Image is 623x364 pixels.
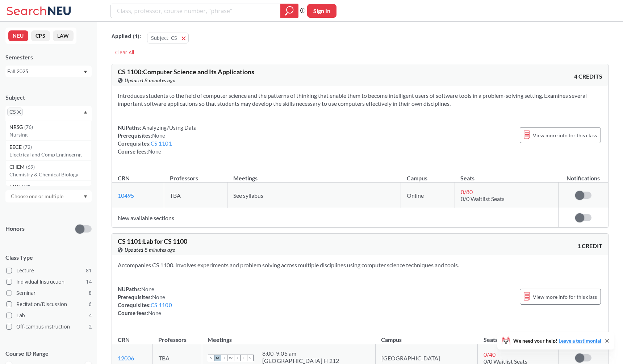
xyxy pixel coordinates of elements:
span: LAW [9,183,22,191]
label: Individual Instruction [6,277,92,286]
span: CSX to remove pill [7,108,23,116]
div: NUPaths: Prerequisites: Corequisites: Course fees: [118,124,197,155]
p: Honors [5,225,25,233]
span: 4 CREDITS [574,72,602,80]
span: See syllabus [233,192,263,199]
a: CS 1101 [151,140,172,147]
section: Introduces students to the field of computer science and the patterns of thinking that enable the... [118,92,602,108]
th: Seats [455,167,558,183]
th: Meetings [202,329,375,344]
div: 8:00 - 9:05 am [262,350,339,357]
th: Professors [164,167,227,183]
span: 14 [86,278,92,286]
span: 81 [86,267,92,275]
span: None [141,286,154,292]
svg: Dropdown arrow [84,195,87,198]
label: Off-campus instruction [6,322,92,331]
div: Subject [5,93,92,101]
span: W [227,355,234,361]
th: Seats [478,329,559,344]
span: CS 1100 : Computer Science and Its Applications [118,68,254,76]
span: ( 67 ) [22,184,30,190]
th: Meetings [227,167,401,183]
div: CSX to remove pillDropdown arrowNRSG(76)NursingEECE(72)Electrical and Comp EngineerngCHEM(69)Chem... [5,106,92,121]
span: F [241,355,247,361]
label: Recitation/Discussion [6,300,92,309]
input: Choose one or multiple [7,192,68,201]
p: Electrical and Comp Engineerng [9,151,91,158]
div: CRN [118,336,130,344]
span: Updated 8 minutes ago [125,246,176,254]
span: Analyzing/Using Data [141,124,197,131]
span: View more info for this class [533,292,597,301]
span: Applied ( 1 ): [112,32,141,40]
div: magnifying glass [280,4,298,18]
div: Clear All [112,47,138,58]
th: Notifications [559,167,608,183]
span: 4 [89,311,92,319]
a: CS 1100 [151,302,172,308]
span: View more info for this class [533,131,597,140]
svg: Dropdown arrow [84,111,87,114]
span: EECE [9,143,23,151]
span: 2 [89,323,92,331]
span: ( 69 ) [26,164,35,170]
span: 6 [89,300,92,308]
span: None [148,148,161,155]
th: Notifications [559,329,608,344]
span: ( 72 ) [23,144,32,150]
th: Campus [401,167,455,183]
div: Dropdown arrow [5,190,92,202]
span: Class Type [5,254,92,262]
span: 0 / 40 [484,351,496,358]
span: 1 CREDIT [577,242,602,250]
span: 0/0 Waitlist Seats [461,195,505,202]
span: Updated 8 minutes ago [125,76,176,84]
p: Course ID Range [5,350,92,358]
span: T [234,355,241,361]
svg: X to remove pill [17,110,21,114]
div: NUPaths: Prerequisites: Corequisites: Course fees: [118,285,172,317]
span: CS 1101 : Lab for CS 1100 [118,237,187,245]
a: 12006 [118,355,134,361]
svg: Dropdown arrow [84,71,87,74]
input: Class, professor, course number, "phrase" [116,5,275,17]
span: None [152,132,165,139]
span: None [148,310,161,316]
label: Seminar [6,288,92,298]
button: CPS [31,30,50,41]
span: M [214,355,221,361]
span: S [208,355,214,361]
span: ( 76 ) [24,124,33,130]
button: LAW [53,30,74,41]
svg: magnifying glass [285,6,294,16]
span: T [221,355,227,361]
span: NRSG [9,123,24,131]
th: Professors [152,329,202,344]
td: Online [401,183,455,208]
td: New available sections [112,208,559,227]
button: NEU [8,30,28,41]
div: Fall 2025Dropdown arrow [5,66,92,77]
span: 0 / 80 [461,188,473,195]
span: None [152,294,165,300]
td: TBA [164,183,227,208]
p: Chemistry & Chemical Biology [9,171,91,178]
button: Sign In [307,4,336,18]
span: CHEM [9,163,26,171]
a: Leave a testimonial [559,338,601,344]
div: Semesters [5,53,92,61]
span: 8 [89,289,92,297]
label: Lecture [6,266,92,275]
span: S [247,355,254,361]
th: Campus [375,329,477,344]
a: 10495 [118,192,134,199]
p: Nursing [9,131,91,138]
label: Lab [6,311,92,320]
section: Accompanies CS 1100. Involves experiments and problem solving across multiple disciplines using c... [118,261,602,269]
span: We need your help! [513,338,601,343]
div: CRN [118,174,130,182]
div: Fall 2025 [7,67,83,75]
button: Subject: CS [147,33,189,43]
span: Subject: CS [151,34,177,41]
